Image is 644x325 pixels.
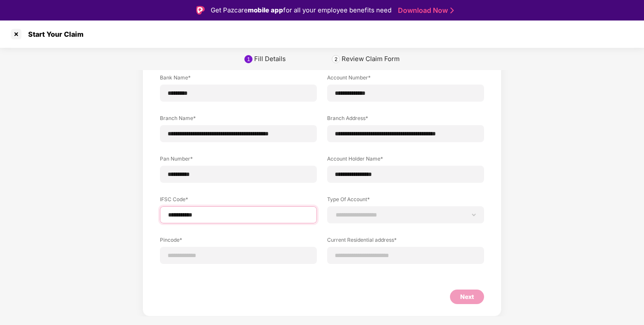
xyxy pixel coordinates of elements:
a: Download Now [398,6,451,15]
label: Branch Address* [327,114,484,125]
label: IFSC Code* [160,196,317,206]
div: Get Pazcare for all your employee benefits need [211,5,392,15]
label: Branch Name* [160,114,317,125]
label: Bank Name* [160,74,317,85]
label: Current Residential address* [327,236,484,247]
label: Pan Number* [160,155,317,166]
label: Account Holder Name* [327,155,484,166]
label: Pincode* [160,236,317,247]
img: Stroke [450,6,454,15]
div: 2 [334,56,338,62]
div: Review Claim Form [342,55,400,63]
div: Fill Details [254,55,286,63]
label: Type Of Account* [327,196,484,206]
div: 1 [247,56,250,62]
div: Next [460,292,474,302]
img: Logo [196,6,205,15]
div: Start Your Claim [23,30,84,38]
label: Account Number* [327,74,484,85]
strong: mobile app [248,6,283,14]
